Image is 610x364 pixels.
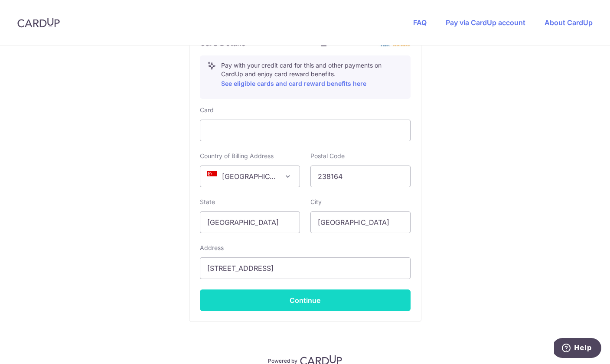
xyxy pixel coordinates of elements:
label: Postal Code [310,152,345,160]
iframe: Secure card payment input frame [207,125,403,136]
label: Card [200,106,214,114]
label: City [310,198,322,206]
iframe: Opens a widget where you can find more information [554,338,601,360]
label: State [200,198,215,206]
a: Pay via CardUp account [446,18,525,27]
span: Singapore [200,166,300,187]
a: About CardUp [545,18,593,27]
button: Continue [200,289,411,311]
img: CardUp [17,17,60,28]
p: Pay with your credit card for this and other payments on CardUp and enjoy card reward benefits. [221,61,403,89]
label: Address [200,244,224,252]
input: Example 123456 [310,166,411,187]
a: FAQ [413,18,427,27]
span: Singapore [200,166,300,187]
a: See eligible cards and card reward benefits here [221,80,366,87]
label: Country of Billing Address [200,152,274,160]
